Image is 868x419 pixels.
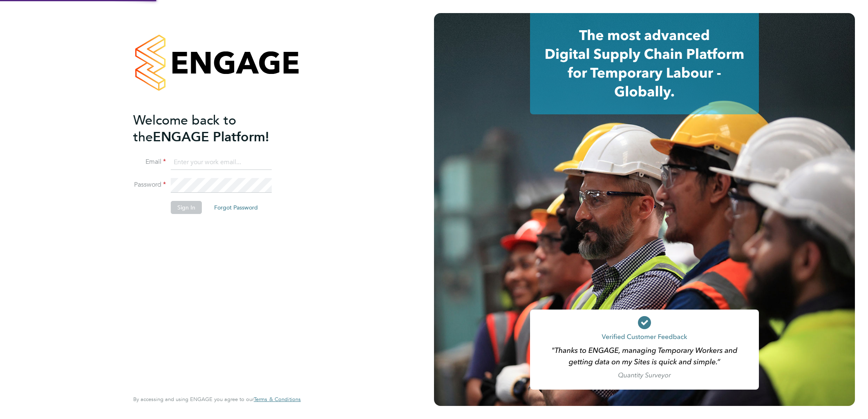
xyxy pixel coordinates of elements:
[208,201,264,214] button: Forgot Password
[254,396,301,403] a: Terms & Conditions
[133,181,166,189] label: Password
[133,112,293,145] h2: ENGAGE Platform!
[133,112,236,145] span: Welcome back to the
[254,396,301,403] span: Terms & Conditions
[133,396,301,403] span: By accessing and using ENGAGE you agree to our
[171,201,202,214] button: Sign In
[171,155,272,170] input: Enter your work email...
[133,158,166,166] label: Email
